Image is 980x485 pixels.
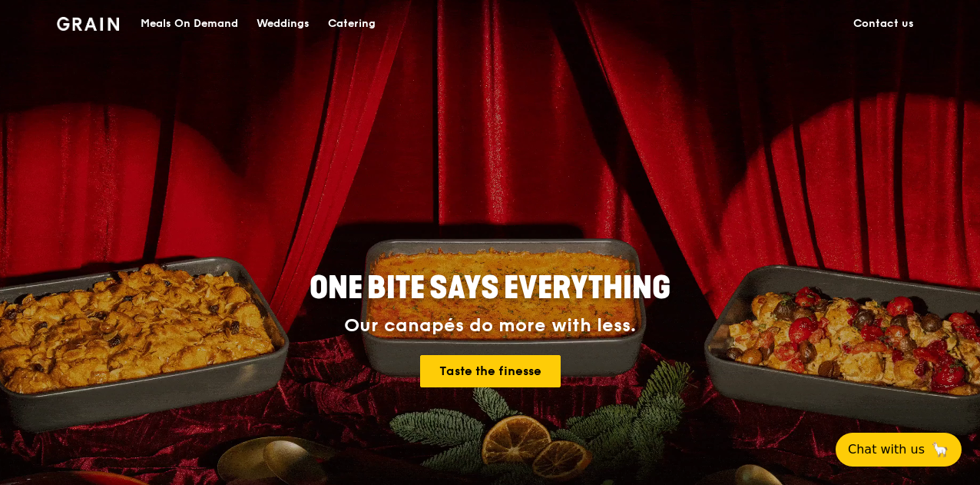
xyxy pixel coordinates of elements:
span: ONE BITE SAYS EVERYTHING [310,270,670,307]
span: Chat with us [848,440,925,459]
div: Our canapés do more with less. [214,315,766,337]
button: Chat with us🦙 [836,433,962,467]
div: Catering [328,1,376,47]
div: Weddings [257,1,310,47]
span: 🦙 [931,440,949,459]
a: Catering [319,1,385,47]
a: Weddings [247,1,319,47]
a: Taste the finesse [420,355,561,387]
a: Contact us [844,1,923,47]
div: Meals On Demand [141,1,238,47]
img: Grain [57,17,119,31]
